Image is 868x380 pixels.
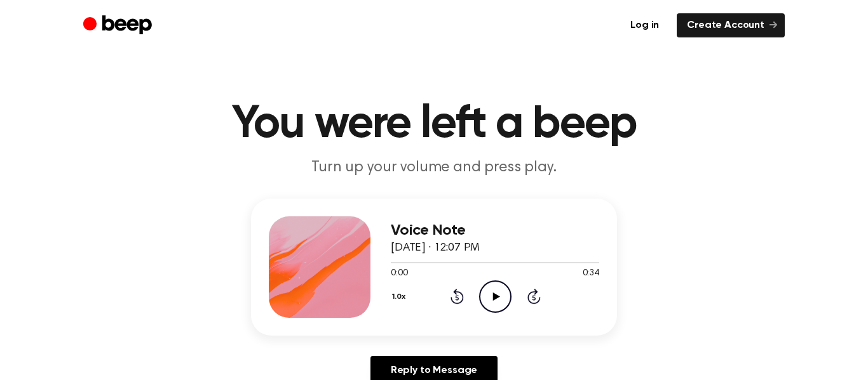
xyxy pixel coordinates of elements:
a: Create Account [677,13,785,37]
h1: You were left a beep [109,102,759,147]
h3: Voice Note [391,222,599,239]
span: [DATE] · 12:07 PM [391,242,480,254]
a: Log in [620,13,669,37]
button: 1.0x [391,286,410,308]
a: Beep [83,13,155,38]
p: Turn up your volume and press play. [190,157,678,178]
span: 0:00 [391,267,407,280]
span: 0:34 [583,267,599,280]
